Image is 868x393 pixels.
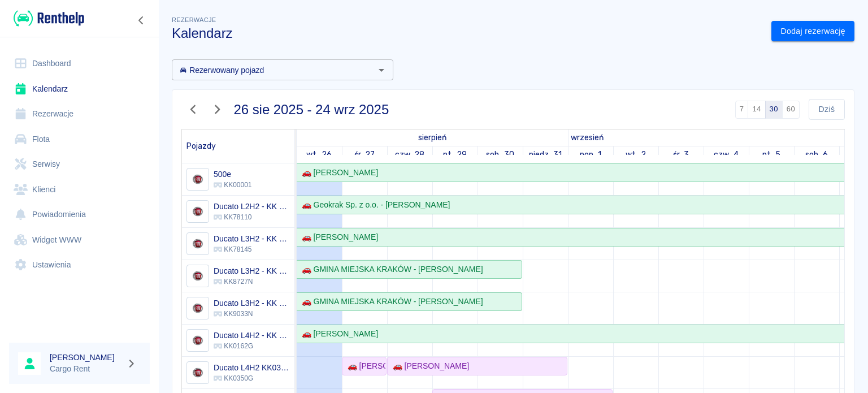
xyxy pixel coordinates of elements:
[214,180,251,190] p: KK00001
[526,146,565,163] a: 31 sierpnia 2025
[9,101,150,127] a: Rezerwacje
[765,101,783,119] button: 30 dni
[415,129,449,146] a: 26 sierpnia 2025
[214,297,290,309] h6: Ducato L3H2 - KK 9033N
[802,146,831,163] a: 6 września 2025
[297,264,483,275] div: 🚗 GMINA MIEJSKA KRAKÓW - [PERSON_NAME]
[440,146,470,163] a: 29 sierpnia 2025
[9,177,150,202] a: Klienci
[214,201,290,212] h6: Ducato L2H2 - KK 78110
[133,13,150,28] button: Zwiń nawigację
[214,212,290,222] p: KK78110
[483,146,517,163] a: 30 sierpnia 2025
[188,364,207,382] img: Image
[623,146,649,163] a: 2 września 2025
[172,25,762,41] h3: Kalendarz
[214,330,290,341] h6: Ducato L4H2 - KK 0162G
[392,146,428,163] a: 28 sierpnia 2025
[234,102,389,118] h3: 26 sie 2025 - 24 wrz 2025
[343,360,385,372] div: 🚗 [PERSON_NAME]
[188,202,207,221] img: Image
[214,169,251,180] h6: 500e
[351,146,378,163] a: 27 sierpnia 2025
[188,267,207,286] img: Image
[374,62,389,78] button: Otwórz
[214,309,290,319] p: KK9033N
[782,101,800,119] button: 60 dni
[9,127,150,152] a: Flota
[214,341,290,351] p: KK0162G
[188,235,207,253] img: Image
[735,101,749,119] button: 7 dni
[568,129,607,146] a: 1 września 2025
[297,199,450,211] div: 🚗 Geokrak Sp. z o.o. - [PERSON_NAME]
[214,265,290,277] h6: Ducato L3H2 - KK 8727N
[186,141,216,151] span: Pojazdy
[9,152,150,177] a: Serwisy
[388,360,469,372] div: 🚗 [PERSON_NAME]
[297,167,378,179] div: 🚗 [PERSON_NAME]
[214,277,290,287] p: KK8727N
[809,99,845,120] button: Dziś
[303,146,335,163] a: 26 sierpnia 2025
[188,170,207,189] img: Image
[297,296,483,308] div: 🚗 GMINA MIEJSKA KRAKÓW - [PERSON_NAME]
[50,363,122,375] p: Cargo Rent
[214,362,290,373] h6: Ducato L4H2 KK0350G
[748,101,765,119] button: 14 dni
[214,373,290,383] p: KK0350G
[297,231,378,243] div: 🚗 [PERSON_NAME]
[175,63,371,77] input: Wyszukaj i wybierz pojazdy...
[771,21,854,42] a: Dodaj rezerwację
[9,202,150,227] a: Powiadomienia
[9,76,150,102] a: Kalendarz
[9,252,150,278] a: Ustawienia
[759,146,784,163] a: 5 września 2025
[711,146,741,163] a: 4 września 2025
[14,9,84,28] img: Renthelp logo
[214,244,290,254] p: KK78145
[670,146,692,163] a: 3 września 2025
[577,146,605,163] a: 1 września 2025
[50,352,122,363] h6: [PERSON_NAME]
[188,299,207,318] img: Image
[214,233,290,244] h6: Ducato L3H2 - KK 78145
[297,328,378,340] div: 🚗 [PERSON_NAME]
[9,227,150,253] a: Widget WWW
[172,16,216,23] span: Rezerwacje
[9,51,150,76] a: Dashboard
[188,331,207,350] img: Image
[9,9,84,28] a: Renthelp logo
